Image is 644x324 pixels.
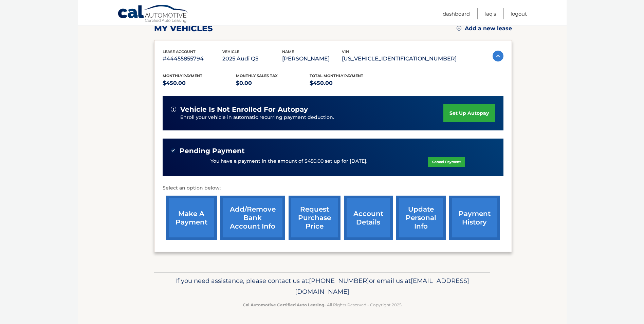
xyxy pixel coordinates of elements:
a: Add a new lease [457,25,512,32]
p: If you need assistance, please contact us at: or email us at [159,275,486,297]
h2: my vehicles [154,23,213,34]
p: Enroll your vehicle in automatic recurring payment deduction. [180,114,444,121]
p: Select an option below: [163,184,503,192]
p: $450.00 [310,78,383,88]
span: [PHONE_NUMBER] [309,277,369,285]
img: add.svg [457,26,461,31]
span: Total Monthly Payment [310,73,363,78]
a: make a payment [166,196,217,240]
span: lease account [163,49,196,54]
a: update personal info [396,196,446,240]
a: account details [344,196,393,240]
span: Monthly Payment [163,73,202,78]
img: accordion-active.svg [493,51,503,61]
span: vin [342,49,349,54]
p: - All Rights Reserved - Copyright 2025 [159,301,486,308]
img: check-green.svg [171,148,176,153]
span: vehicle [222,49,239,54]
p: #44455855794 [163,54,222,64]
span: [EMAIL_ADDRESS][DOMAIN_NAME] [295,277,469,295]
a: Cancel Payment [428,157,465,167]
span: Monthly sales Tax [236,73,278,78]
span: Pending Payment [180,147,245,155]
a: Cal Automotive [117,4,189,24]
span: name [282,49,294,54]
a: Add/Remove bank account info [220,196,285,240]
strong: Cal Automotive Certified Auto Leasing [243,302,324,307]
a: Logout [511,8,527,19]
a: FAQ's [484,8,496,19]
p: 2025 Audi Q5 [222,54,282,64]
p: [PERSON_NAME] [282,54,342,64]
img: alert-white.svg [171,107,176,112]
p: $450.00 [163,78,236,88]
a: set up autopay [443,104,495,122]
p: $0.00 [236,78,310,88]
a: payment history [449,196,500,240]
p: You have a payment in the amount of $450.00 set up for [DATE]. [210,158,367,165]
p: [US_VEHICLE_IDENTIFICATION_NUMBER] [342,54,457,64]
a: Dashboard [443,8,470,19]
span: vehicle is not enrolled for autopay [180,105,308,114]
a: request purchase price [289,196,341,240]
